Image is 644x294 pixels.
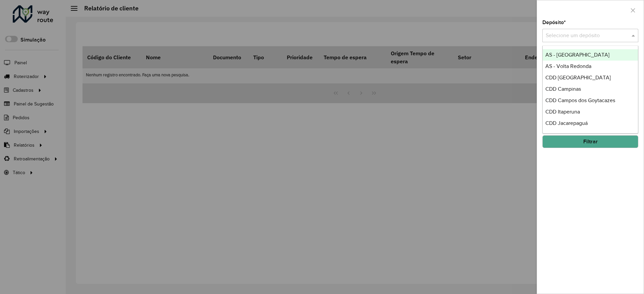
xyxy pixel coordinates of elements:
[542,135,638,148] button: Filtrar
[545,63,591,69] span: AS - Volta Redonda
[545,52,609,58] span: AS - [GEOGRAPHIC_DATA]
[542,46,638,134] ng-dropdown-panel: Options list
[545,75,611,80] span: CDD [GEOGRAPHIC_DATA]
[542,18,566,26] label: Depósito
[545,109,580,115] span: CDD Itaperuna
[545,120,588,126] span: CDD Jacarepaguá
[545,86,581,92] span: CDD Campinas
[545,97,615,103] span: CDD Campos dos Goytacazes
